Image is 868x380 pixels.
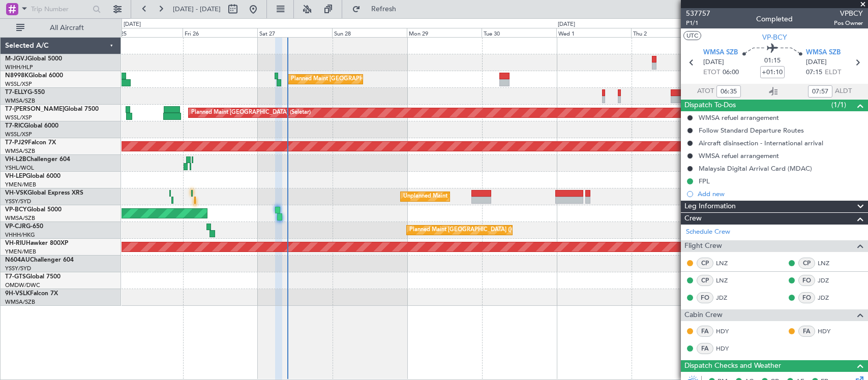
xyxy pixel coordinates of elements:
div: Planned Maint [GEOGRAPHIC_DATA] ([GEOGRAPHIC_DATA] Intl) [409,223,579,238]
span: N8998K [5,73,28,79]
a: YSSY/SYD [5,265,31,272]
a: Schedule Crew [686,227,730,237]
div: Sun 28 [332,28,407,37]
a: N604AUChallenger 604 [5,257,74,263]
a: JDZ [818,276,841,285]
a: YSSY/SYD [5,198,31,205]
span: 06:00 [723,68,739,78]
div: FO [798,292,815,303]
span: VP-BCY [762,32,787,43]
span: T7-RIC [5,123,24,129]
a: HDY [716,344,739,353]
div: Tue 30 [482,28,556,37]
div: Unplanned Maint Sydney ([PERSON_NAME] Intl) [403,189,528,204]
span: T7-GTS [5,274,26,280]
div: Planned Maint [GEOGRAPHIC_DATA] (Seletar) [191,105,311,120]
div: Wed 1 [556,28,631,37]
a: VH-L2BChallenger 604 [5,156,70,163]
span: VH-LEP [5,173,26,179]
input: Trip Number [31,2,89,17]
span: N604AU [5,257,30,263]
a: HDY [716,327,739,336]
span: T7-[PERSON_NAME] [5,106,64,112]
a: VH-RIUHawker 800XP [5,240,68,246]
a: WSSL/XSP [5,80,32,88]
div: CP [697,275,713,286]
a: WMSA/SZB [5,97,35,105]
a: LNZ [716,259,739,268]
div: FA [798,326,815,337]
a: WIHH/HLP [5,64,33,71]
span: Cabin Crew [684,309,723,321]
div: Planned Maint [GEOGRAPHIC_DATA] ([GEOGRAPHIC_DATA] Intl) [291,72,461,87]
span: (1/1) [831,100,846,110]
a: VH-VSKGlobal Express XRS [5,190,83,196]
div: FA [697,326,713,337]
a: T7-ELLYG-550 [5,89,45,96]
a: N8998KGlobal 6000 [5,73,63,79]
span: WMSA SZB [703,48,738,58]
span: ELDT [825,68,841,78]
span: T7-ELLY [5,89,27,96]
span: Crew [684,213,702,225]
input: --:-- [808,85,832,98]
div: Mon 29 [407,28,482,37]
a: YSHL/WOL [5,164,34,172]
div: Completed [756,14,793,24]
button: UTC [683,31,701,40]
div: Malaysia Digital Arrival Card (MDAC) [699,164,812,173]
div: FPL [699,177,710,185]
a: T7-RICGlobal 6000 [5,123,58,129]
span: P1/1 [686,19,710,27]
a: VHHH/HKG [5,231,35,239]
span: Leg Information [684,201,736,212]
span: VP-BCY [5,207,27,213]
span: [DATE] [806,57,827,68]
div: FA [697,343,713,354]
a: YMEN/MEB [5,181,36,188]
span: Pos Owner [834,19,863,27]
span: [DATE] - [DATE] [173,5,221,14]
a: LNZ [818,259,841,268]
a: WMSA/SZB [5,147,35,155]
span: ETOT [703,68,720,78]
a: 9H-VSLKFalcon 7X [5,291,58,297]
a: WSSL/XSP [5,131,32,138]
span: Dispatch To-Dos [684,100,736,111]
a: VH-LEPGlobal 6000 [5,173,61,179]
span: VH-L2B [5,156,26,163]
span: T7-PJ29 [5,140,28,146]
a: JDZ [716,293,739,302]
a: WMSA/SZB [5,298,35,306]
a: VP-BCYGlobal 5000 [5,207,62,213]
a: HDY [818,327,841,336]
span: 9H-VSLK [5,291,30,297]
span: All Aircraft [26,24,107,31]
a: WSSL/XSP [5,114,32,121]
div: CP [798,258,815,269]
span: ALDT [835,86,852,97]
a: VP-CJRG-650 [5,224,43,230]
div: Thu 2 [631,28,706,37]
span: [DATE] [703,57,724,68]
div: FO [697,292,713,303]
button: All Aircraft [11,20,110,36]
a: YMEN/MEB [5,248,36,256]
span: 537757 [686,8,710,19]
span: Dispatch Checks and Weather [684,360,781,372]
span: M-JGVJ [5,56,27,62]
a: OMDW/DWC [5,281,40,289]
div: Sat 27 [257,28,332,37]
div: Follow Standard Departure Routes [699,126,804,135]
a: M-JGVJGlobal 5000 [5,56,62,62]
div: FO [798,275,815,286]
a: T7-PJ29Falcon 7X [5,140,56,146]
div: Aircraft disinsection - International arrival [699,139,823,147]
span: VP-CJR [5,224,26,230]
span: Flight Crew [684,240,722,252]
div: WMSA refuel arrangement [699,113,779,122]
span: Refresh [363,6,405,13]
input: --:-- [716,85,741,98]
div: CP [697,258,713,269]
div: WMSA refuel arrangement [699,151,779,160]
